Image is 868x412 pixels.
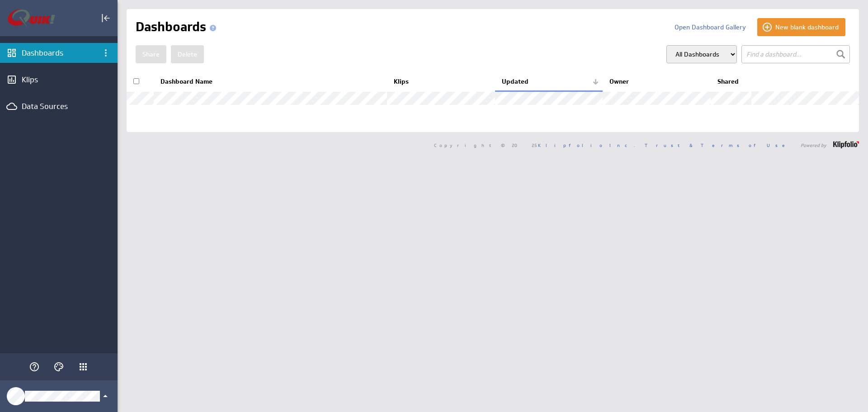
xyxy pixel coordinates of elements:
[833,141,859,148] img: logo-footer.png
[51,359,66,374] div: Themes
[98,10,113,26] div: Collapse
[27,359,42,374] div: Help
[53,361,64,372] svg: Themes
[711,72,751,91] th: Shared
[154,72,387,91] th: Dashboard Name
[98,45,113,61] div: Dashboard menu
[75,359,91,374] div: Klipfolio Apps
[603,72,711,91] th: Owner
[434,143,635,147] span: Copyright © 2025
[495,72,603,91] th: Updated
[136,45,166,63] button: Share
[22,101,96,111] div: Data Sources
[22,48,96,58] div: Dashboards
[136,18,220,36] h1: Dashboards
[8,9,55,27] div: Go to Dashboards
[741,45,850,63] input: Find a dashboard...
[538,142,635,148] a: Klipfolio Inc.
[645,142,791,148] a: Trust & Terms of Use
[78,361,89,372] div: Klipfolio Apps
[668,18,753,36] button: Open Dashboard Gallery
[801,143,826,147] span: Powered by
[171,45,204,63] button: Delete
[757,18,845,36] button: New blank dashboard
[22,75,96,85] div: Klips
[387,72,495,91] th: Klips
[8,9,55,27] img: Klipfolio logo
